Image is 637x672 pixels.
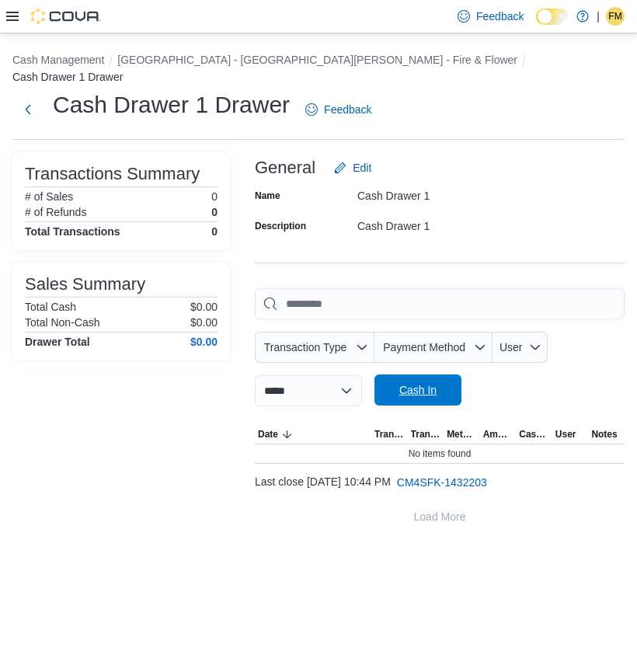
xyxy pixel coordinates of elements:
[536,25,537,26] span: Dark Mode
[255,220,306,232] label: Description
[374,428,405,440] span: Transaction Type
[391,467,493,498] button: CM4SFK-1432203
[588,425,625,444] button: Notes
[414,509,466,524] span: Load More
[117,54,517,66] button: [GEOGRAPHIC_DATA] - [GEOGRAPHIC_DATA][PERSON_NAME] - Fire & Flower
[483,428,513,440] span: Amount
[258,428,278,440] span: Date
[255,425,371,444] button: Date
[25,275,145,294] h3: Sales Summary
[190,316,218,329] p: $0.00
[255,332,374,363] button: Transaction Type
[516,425,552,444] button: Cash Back
[211,225,218,238] h4: 0
[25,301,76,313] h6: Total Cash
[53,89,290,120] h1: Cash Drawer 1 Drawer
[190,336,218,348] h4: $0.00
[597,7,600,26] p: |
[12,94,44,125] button: Next
[12,52,625,86] nav: An example of EuiBreadcrumbs
[357,183,566,202] div: Cash Drawer 1
[552,425,589,444] button: User
[12,71,123,83] button: Cash Drawer 1 Drawer
[324,102,371,117] span: Feedback
[255,190,280,202] label: Name
[25,316,100,329] h6: Total Non-Cash
[451,1,530,32] a: Feedback
[25,165,200,183] h3: Transactions Summary
[31,9,101,24] img: Cova
[374,374,461,406] button: Cash In
[264,341,347,353] span: Transaction Type
[255,288,625,319] input: This is a search bar. As you type, the results lower in the page will automatically filter.
[447,428,477,440] span: Method
[383,341,465,353] span: Payment Method
[591,428,617,440] span: Notes
[397,475,487,490] span: CM4SFK-1432203
[408,425,444,444] button: Transaction #
[190,301,218,313] p: $0.00
[555,428,576,440] span: User
[255,467,625,498] div: Last close [DATE] 10:44 PM
[444,425,480,444] button: Method
[409,447,472,460] span: No items found
[411,428,441,440] span: Transaction #
[25,206,86,218] h6: # of Refunds
[493,332,548,363] button: User
[328,152,378,183] button: Edit
[25,225,120,238] h4: Total Transactions
[25,336,90,348] h4: Drawer Total
[519,428,549,440] span: Cash Back
[480,425,517,444] button: Amount
[476,9,524,24] span: Feedback
[399,382,437,398] span: Cash In
[299,94,378,125] a: Feedback
[255,501,625,532] button: Load More
[371,425,408,444] button: Transaction Type
[211,206,218,218] p: 0
[606,7,625,26] div: Frankie McGowan
[25,190,73,203] h6: # of Sales
[608,7,621,26] span: FM
[374,332,493,363] button: Payment Method
[211,190,218,203] p: 0
[255,158,315,177] h3: General
[353,160,371,176] span: Edit
[500,341,523,353] span: User
[12,54,104,66] button: Cash Management
[357,214,566,232] div: Cash Drawer 1
[536,9,569,25] input: Dark Mode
